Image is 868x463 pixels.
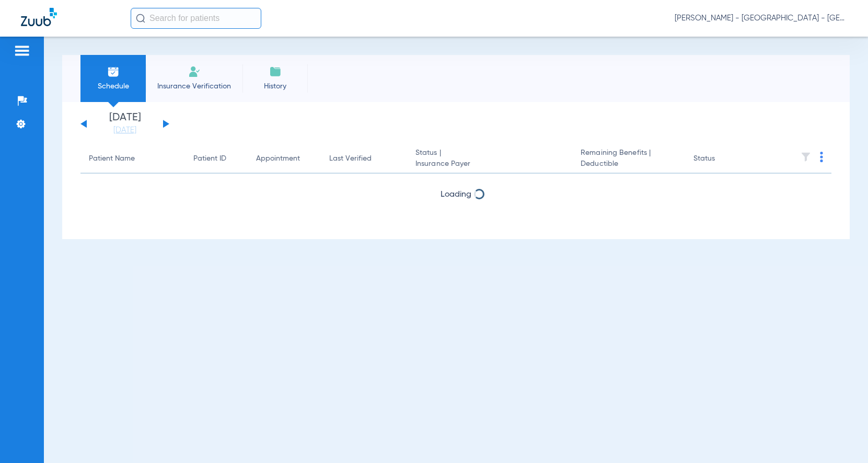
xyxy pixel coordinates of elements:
a: [DATE] [94,125,156,135]
div: Last Verified [329,153,399,164]
img: hamburger-icon [14,44,30,57]
img: group-dot-blue.svg [820,152,823,162]
input: Search for patients [131,8,261,29]
div: Appointment [256,153,313,164]
img: Search Icon [136,14,145,23]
div: Patient ID [193,153,226,164]
div: Patient Name [89,153,135,164]
span: Insurance Verification [154,81,235,92]
span: Insurance Payer [415,159,564,170]
span: [PERSON_NAME] - [GEOGRAPHIC_DATA] - [GEOGRAPHIC_DATA] | The Super Dentists [675,13,847,24]
li: [DATE] [94,112,156,135]
div: Appointment [256,153,300,164]
img: filter.svg [801,152,811,162]
img: Schedule [107,65,120,78]
div: Last Verified [329,153,372,164]
img: History [269,65,282,78]
th: Remaining Benefits | [572,144,685,174]
img: Zuub Logo [21,8,57,26]
span: History [250,81,300,92]
div: Patient Name [89,153,177,164]
div: Patient ID [193,153,239,164]
span: Loading [441,190,471,199]
th: Status [685,144,756,174]
span: Schedule [88,81,138,92]
th: Status | [407,144,572,174]
img: Manual Insurance Verification [188,65,201,78]
span: Deductible [581,159,677,170]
